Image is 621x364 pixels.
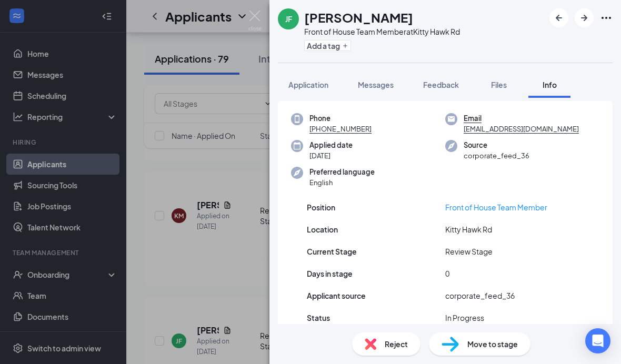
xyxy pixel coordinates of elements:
[285,14,292,24] div: JF
[445,246,493,257] span: Review Stage
[304,26,460,37] div: Front of House Team Member at Kitty Hawk Rd
[423,80,459,89] span: Feedback
[585,328,610,353] div: Open Intercom Messenger
[543,80,557,89] span: Info
[578,12,590,24] svg: ArrowRight
[288,80,328,89] span: Application
[307,312,330,323] span: Status
[307,290,366,301] span: Applicant source
[309,113,372,124] span: Phone
[309,140,353,150] span: Applied date
[307,224,338,235] span: Location
[358,80,394,89] span: Messages
[309,177,375,188] span: English
[342,43,348,49] svg: Plus
[445,290,515,301] span: corporate_feed_36
[491,80,507,89] span: Files
[445,268,449,279] span: 0
[445,312,484,323] span: In Progress
[467,338,518,350] span: Move to stage
[575,8,594,27] button: ArrowRight
[600,12,613,24] svg: Ellipses
[464,150,529,161] span: corporate_feed_36
[464,140,529,150] span: Source
[445,203,547,212] a: Front of House Team Member
[304,40,351,51] button: PlusAdd a tag
[307,268,353,279] span: Days in stage
[549,8,568,27] button: ArrowLeftNew
[304,8,413,26] h1: [PERSON_NAME]
[445,224,492,235] span: Kitty Hawk Rd
[307,246,357,257] span: Current Stage
[385,338,408,350] span: Reject
[553,12,565,24] svg: ArrowLeftNew
[309,167,375,177] span: Preferred language
[309,150,353,161] span: [DATE]
[307,201,335,213] span: Position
